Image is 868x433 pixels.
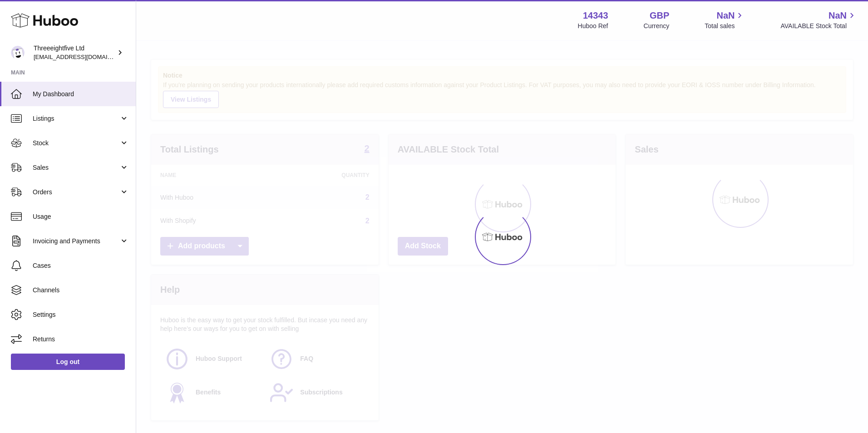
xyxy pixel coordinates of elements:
span: Usage [33,212,129,221]
span: Total sales [705,22,745,30]
span: [EMAIL_ADDRESS][DOMAIN_NAME] [34,53,133,60]
strong: 14343 [583,10,608,22]
a: NaN Total sales [705,10,745,30]
span: Invoicing and Payments [33,237,119,246]
a: Log out [11,354,125,370]
div: Currency [644,22,670,30]
span: NaN [716,10,735,22]
div: Threeeightfive Ltd [34,44,115,61]
span: Cases [33,261,129,270]
span: Channels [33,286,129,295]
img: internalAdmin-14343@internal.huboo.com [11,46,25,59]
span: AVAILABLE Stock Total [780,22,857,30]
a: NaN AVAILABLE Stock Total [780,10,857,30]
span: Stock [33,139,119,148]
span: Sales [33,163,119,172]
span: Returns [33,335,129,344]
span: Orders [33,188,119,197]
strong: GBP [650,10,669,22]
span: Listings [33,114,119,123]
span: Settings [33,310,129,319]
div: Huboo Ref [578,22,608,30]
span: My Dashboard [33,90,129,98]
span: NaN [829,10,847,22]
